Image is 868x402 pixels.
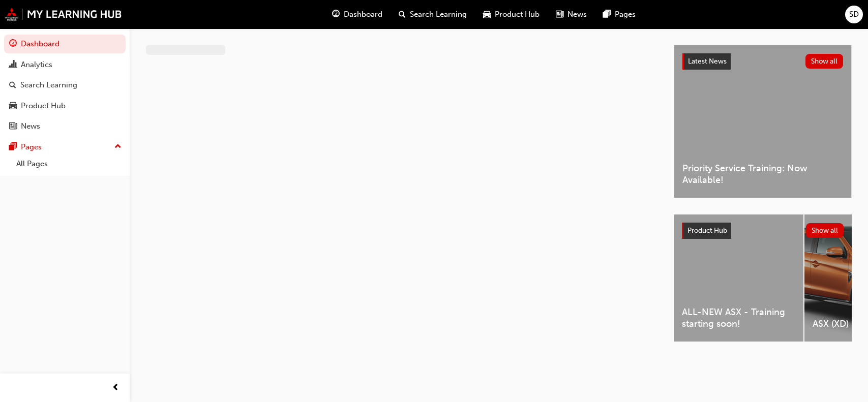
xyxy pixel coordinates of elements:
[849,9,859,20] span: SD
[548,4,595,25] a: news-iconNews
[4,35,126,53] a: Dashboard
[682,223,844,239] a: Product HubShow all
[805,54,844,69] button: Show all
[556,8,563,21] span: news-icon
[682,306,795,329] span: ALL-NEW ASX - Training starting soon!
[9,81,16,90] span: search-icon
[4,76,126,95] a: Search Learning
[475,4,548,25] a: car-iconProduct Hub
[674,214,803,342] a: ALL-NEW ASX - Training starting soon!
[112,382,119,394] span: prev-icon
[344,9,382,20] span: Dashboard
[674,45,852,198] a: Latest NewsShow allPriority Service Training: Now Available!
[391,4,475,25] a: search-iconSearch Learning
[682,53,843,70] a: Latest NewsShow all
[4,97,126,115] a: Product Hub
[12,156,126,172] a: All Pages
[483,8,491,21] span: car-icon
[595,4,644,25] a: pages-iconPages
[324,4,391,25] a: guage-iconDashboard
[4,117,126,136] a: News
[687,226,727,235] span: Product Hub
[20,79,77,91] div: Search Learning
[5,8,122,21] img: mmal
[9,102,17,111] span: car-icon
[603,8,611,21] span: pages-icon
[21,141,42,153] div: Pages
[410,9,467,20] span: Search Learning
[567,9,587,20] span: News
[21,100,66,112] div: Product Hub
[114,140,122,153] span: up-icon
[806,223,844,238] button: Show all
[682,163,843,185] span: Priority Service Training: Now Available!
[9,60,17,70] span: chart-icon
[4,138,126,157] button: Pages
[9,40,17,49] span: guage-icon
[9,122,17,131] span: news-icon
[495,9,540,20] span: Product Hub
[688,57,727,66] span: Latest News
[21,59,52,71] div: Analytics
[615,9,636,20] span: Pages
[399,8,406,21] span: search-icon
[332,8,340,21] span: guage-icon
[4,33,126,138] button: DashboardAnalyticsSearch LearningProduct HubNews
[845,6,863,23] button: SD
[9,143,17,152] span: pages-icon
[4,55,126,74] a: Analytics
[21,120,40,132] div: News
